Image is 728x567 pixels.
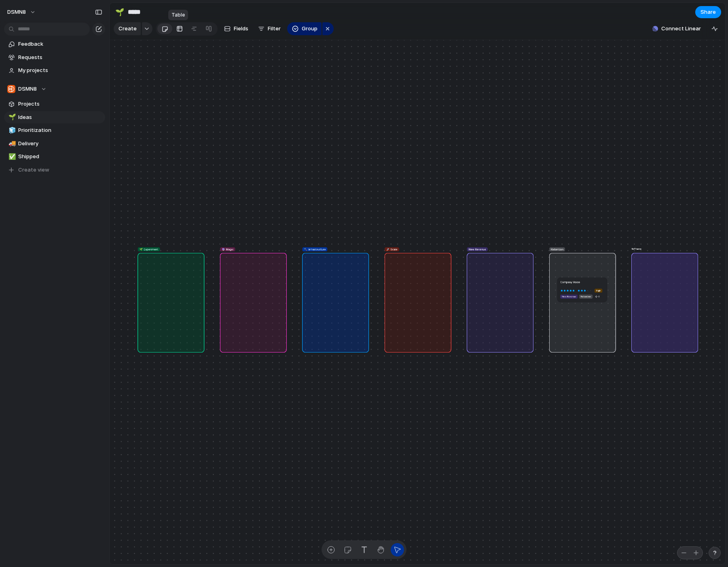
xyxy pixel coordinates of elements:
span: Delivery [18,140,102,148]
span: 🔮 [222,248,225,251]
span: New Revenue [469,247,486,251]
span: DSMN8 [18,85,37,93]
span: Connect Linear [661,25,701,33]
span: 🌱 [140,248,143,251]
span: Requests [18,53,102,62]
a: Requests [4,51,105,64]
span: Feedback [18,40,102,48]
a: My projects [4,64,105,76]
span: New Revenue [562,295,576,298]
button: Group [287,22,322,35]
span: Infrastructure [304,247,326,251]
span: 0 [598,295,599,298]
button: Filter [255,22,284,35]
span: 🔨 [304,248,307,251]
span: Retention [551,247,563,251]
span: High [596,289,601,292]
a: 🚚Delivery [4,138,105,150]
span: Experiment [140,247,159,251]
a: 🧊Prioritization [4,124,105,136]
button: New RevenueRetention [559,294,593,299]
button: 🌱 [113,6,126,19]
span: Retention [581,295,591,298]
a: Feedback [4,38,105,50]
button: Create [114,22,141,35]
div: 🌱 [8,113,14,122]
span: Create view [18,166,49,174]
button: 🌱 [7,113,15,121]
span: Prioritization [18,126,102,134]
span: Scale [386,247,398,251]
button: Share [695,6,721,18]
div: Table [168,10,188,20]
button: High [594,288,603,293]
button: 🚚 [7,140,15,148]
span: 🚀 [386,248,389,251]
button: Create view [4,164,105,176]
span: Group [302,25,317,33]
span: Projects [18,100,102,108]
span: Magic [222,247,233,251]
div: 🚚 [8,139,14,148]
div: 🧊 [8,126,14,135]
span: Create [119,25,137,33]
button: Fields [221,22,252,35]
button: 🧊 [7,126,15,134]
button: DSMN8 [4,6,40,19]
span: Shipped [18,153,102,161]
span: My projects [18,66,102,74]
h1: Company Voice [560,280,580,284]
button: DSMN8 [4,83,105,95]
button: 0 [594,294,600,299]
a: ✅Shipped [4,151,105,163]
div: ✅ [8,152,14,161]
span: Filter [268,25,281,33]
button: Connect Linear [649,23,704,35]
span: Fields [234,25,248,33]
button: ✅ [7,153,15,161]
span: Ideas [18,113,102,121]
div: 🌱 [115,6,124,17]
a: 🌱Ideas [4,111,105,123]
span: No Theme [631,247,641,251]
span: Share [700,8,716,16]
a: Projects [4,98,105,110]
span: DSMN8 [7,8,26,16]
